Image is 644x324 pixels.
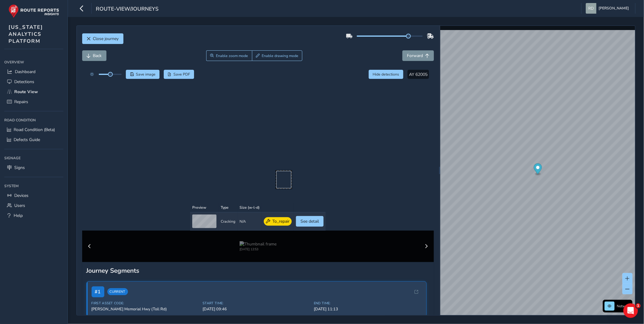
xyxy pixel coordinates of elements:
[272,87,290,94] span: To_repair
[86,125,430,134] div: Journey Segments
[407,53,423,59] span: Forward
[14,127,55,133] span: Road Condition (Beta)
[92,160,199,164] span: First Asset Code:
[314,165,421,171] span: [DATE] 11:13
[4,181,63,191] div: System
[534,164,542,176] div: Map marker
[314,244,421,250] span: [DATE] 15:36
[296,85,324,96] button: See detail
[369,70,403,79] button: Hide detections
[4,125,63,135] a: Road Condition (Beta)
[14,165,25,170] span: Signs
[623,303,638,318] iframe: Intercom live chat
[8,24,43,45] span: [US_STATE] ANALYTICS PLATFORM
[599,3,629,14] span: [PERSON_NAME]
[586,3,596,14] img: diamond-layout
[4,58,63,67] div: Overview
[314,239,421,243] span: End Time:
[252,50,303,61] button: Draw
[136,72,156,77] span: Save image
[92,165,199,171] span: [PERSON_NAME] Memorial Hwy (Toll Rd)
[4,201,63,211] a: Users
[126,70,159,79] button: Save
[15,69,35,75] span: Dashboard
[203,205,310,210] span: [DATE] 11:22
[8,4,59,18] img: rr logo
[4,163,63,173] a: Signs
[164,70,194,79] button: PDF
[14,203,25,208] span: Users
[240,110,277,114] div: [DATE] 12:53
[203,165,310,171] span: [DATE] 09:46
[314,199,421,204] span: End Time:
[237,82,262,100] td: N/A
[82,33,123,44] button: Close journey
[262,53,298,58] span: Enable drawing mode
[216,53,248,58] span: Enable zoom mode
[314,205,421,210] span: [DATE] 13:32
[4,211,63,221] a: Help
[14,137,40,143] span: Defects Guide
[92,145,104,156] span: # 1
[373,72,399,77] span: Hide detections
[203,160,310,164] span: Start Time:
[402,50,434,61] button: Forward
[93,53,102,59] span: Back
[4,135,63,145] a: Defects Guide
[617,304,631,309] span: Network
[96,5,159,14] span: route-view/journeys
[14,99,28,105] span: Repairs
[219,82,237,100] td: Cracking
[14,79,34,85] span: Detections
[4,191,63,201] a: Devices
[92,244,199,250] span: [GEOGRAPHIC_DATA]
[300,88,319,93] span: See detail
[4,97,63,107] a: Repairs
[4,67,63,77] a: Dashboard
[240,104,277,110] img: Thumbnail frame
[92,239,199,243] span: First Asset Code:
[107,147,128,154] span: Current
[14,213,23,218] span: Help
[203,239,310,243] span: Start Time:
[92,205,199,210] span: State Rte 47
[92,185,104,196] span: # 2
[92,199,199,204] span: First Asset Code:
[14,89,38,95] span: Route View
[4,87,63,97] a: Route View
[206,50,252,61] button: Zoom
[173,72,190,77] span: Save PDF
[14,193,29,198] span: Devices
[4,77,63,87] a: Detections
[92,224,104,235] span: # 3
[93,36,119,42] span: Close journey
[203,244,310,250] span: [DATE] 14:02
[586,3,631,14] button: [PERSON_NAME]
[82,50,106,61] button: Back
[636,303,641,308] span: 1
[314,160,421,164] span: End Time:
[409,72,428,77] span: AY 62005
[203,199,310,204] span: Start Time:
[4,116,63,125] div: Road Condition
[4,154,63,163] div: Signage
